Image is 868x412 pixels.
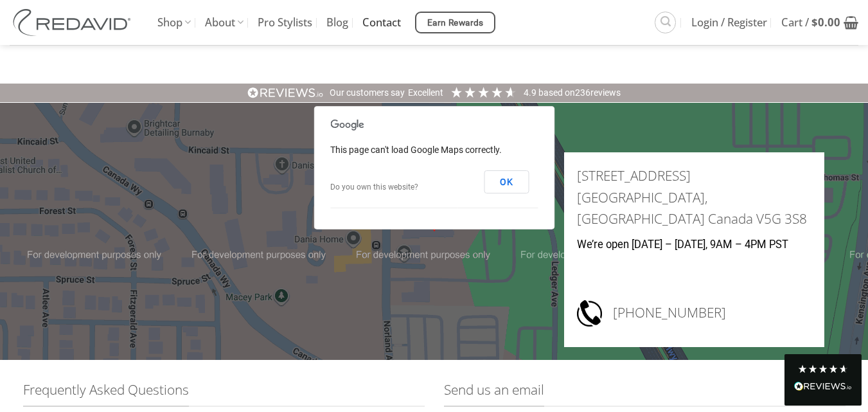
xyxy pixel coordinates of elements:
[794,379,852,396] div: Read All Reviews
[781,6,840,39] span: Cart /
[524,87,538,98] span: 4.9
[590,87,621,98] span: reviews
[613,298,812,328] h3: [PHONE_NUMBER]
[450,85,517,99] div: 4.92 Stars
[797,364,849,374] div: 4.9 Stars
[427,16,484,30] span: Earn Rewards
[408,87,443,100] div: Excellent
[484,170,529,193] button: OK
[330,145,502,155] span: This page can't load Google Maps correctly.
[330,183,418,192] a: Do you own this website?
[330,87,405,100] div: Our customers say
[577,165,811,229] h3: [STREET_ADDRESS] [GEOGRAPHIC_DATA], [GEOGRAPHIC_DATA] Canada V5G 3S8
[247,87,323,99] img: REVIEWS.io
[538,87,575,98] span: Based on
[415,12,495,33] a: Earn Rewards
[794,382,852,391] img: REVIEWS.io
[811,15,840,30] bdi: 0.00
[784,354,862,406] div: Read All Reviews
[655,12,676,33] a: Search
[691,6,767,39] span: Login / Register
[23,379,189,407] span: Frequently Asked Questions
[444,379,544,407] span: Send us an email
[577,237,811,254] p: We’re open [DATE] – [DATE], 9AM – 4PM PST
[575,87,590,98] span: 236
[811,15,818,30] span: $
[10,9,138,36] img: REDAVID Salon Products | United States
